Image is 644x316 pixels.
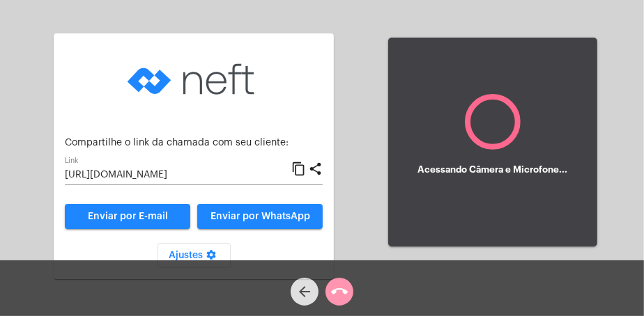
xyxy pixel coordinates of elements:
[88,212,168,221] span: Enviar por E-mail
[65,138,323,148] p: Compartilhe o link da chamada com seu cliente:
[291,161,306,177] mat-icon: content_copy
[124,45,263,114] img: logo-neft-novo-2.png
[308,161,323,177] mat-icon: share
[331,283,348,300] mat-icon: call_end
[197,204,323,229] button: Enviar por WhatsApp
[169,251,220,260] span: Ajustes
[417,165,567,175] h5: Acessando Câmera e Microfone...
[210,212,310,221] span: Enviar por WhatsApp
[203,249,220,266] mat-icon: settings
[158,243,231,268] button: Ajustes
[296,283,313,300] mat-icon: arrow_back
[65,204,190,229] a: Enviar por E-mail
